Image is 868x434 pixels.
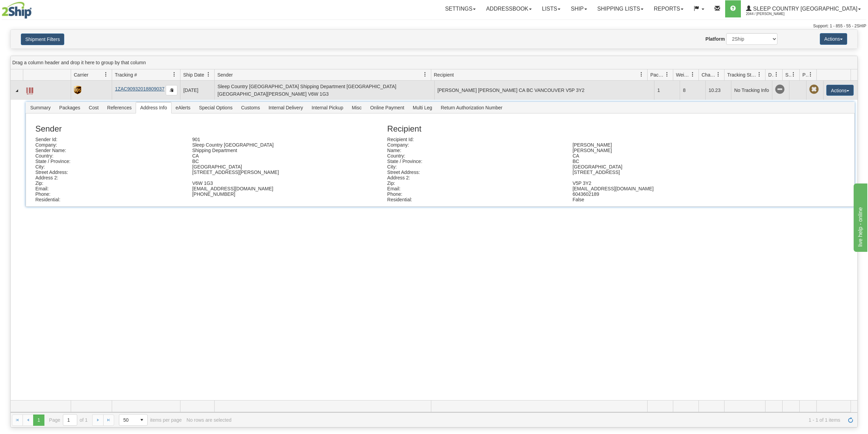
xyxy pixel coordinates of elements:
[382,197,567,202] div: Residential:
[437,102,507,113] span: Return Authorization Number
[680,81,705,100] td: 8
[705,81,731,100] td: 10.23
[687,69,699,80] a: Weight filter column settings
[650,71,665,78] span: Packages
[30,197,187,202] div: Residential:
[746,11,797,17] span: 2044 / [PERSON_NAME]
[180,81,214,100] td: [DATE]
[136,415,147,425] span: select
[382,153,567,159] div: Country:
[731,81,772,100] td: No Tracking Info
[440,0,481,17] a: Settings
[166,85,177,95] button: Copy to clipboard
[187,153,344,159] div: CA
[5,4,63,12] div: live help - online
[49,414,88,426] span: Page of 1
[187,142,344,148] div: Sleep Country [GEOGRAPHIC_DATA]
[654,81,680,100] td: 1
[382,180,567,186] div: Zip:
[195,102,236,113] span: Special Options
[265,102,307,113] span: Internal Delivery
[481,0,537,17] a: Addressbook
[30,164,187,169] div: City:
[21,33,64,45] button: Shipment Filters
[30,142,187,148] div: Company:
[567,186,752,191] div: [EMAIL_ADDRESS][DOMAIN_NAME]
[567,169,752,175] div: [STREET_ADDRESS]
[661,69,673,80] a: Packages filter column settings
[636,69,647,80] a: Recipient filter column settings
[567,191,752,197] div: 6043602189
[236,417,840,423] span: 1 - 1 of 1 items
[26,84,33,95] a: Label
[802,71,808,78] span: Pickup Status
[55,102,84,113] span: Packages
[820,33,847,45] button: Actions
[30,175,187,180] div: Address 2:
[826,85,854,96] button: Actions
[187,164,344,169] div: [GEOGRAPHIC_DATA]
[702,71,716,78] span: Charge
[788,69,799,80] a: Shipment Issues filter column settings
[382,186,567,191] div: Email:
[119,414,182,426] span: items per page
[214,81,434,100] td: Sleep Country [GEOGRAPHIC_DATA] Shipping Department [GEOGRAPHIC_DATA] [GEOGRAPHIC_DATA][PERSON_NA...
[308,102,348,113] span: Internal Pickup
[775,85,785,94] span: No Tracking Info
[713,69,724,80] a: Charge filter column settings
[100,69,112,80] a: Carrier filter column settings
[382,142,567,148] div: Company:
[30,137,187,142] div: Sender Id:
[115,71,137,78] span: Tracking #
[35,124,387,133] h3: Sender
[187,159,344,164] div: BC
[382,159,567,164] div: State / Province:
[567,148,752,153] div: [PERSON_NAME]
[74,71,89,78] span: Carrier
[187,180,344,186] div: V6W 1G3
[567,164,752,169] div: [GEOGRAPHIC_DATA]
[566,0,592,17] a: Ship
[434,81,654,100] td: [PERSON_NAME] [PERSON_NAME] CA BC VANCOUVER V5P 3Y2
[30,148,187,153] div: Sender Name:
[727,71,757,78] span: Tracking Status
[30,153,187,159] div: Country:
[382,137,567,142] div: Recipient Id:
[115,86,164,92] a: 1ZAC90932018809037
[768,71,774,78] span: Delivery Status
[119,414,148,426] span: Page sizes drop down
[217,71,233,78] span: Sender
[172,102,195,113] span: eAlerts
[85,102,103,113] span: Cost
[103,102,136,113] span: References
[187,169,344,175] div: [STREET_ADDRESS][PERSON_NAME]
[33,415,44,425] span: Page 1
[30,186,187,191] div: Email:
[809,85,819,94] span: Pickup Not Assigned
[567,142,752,148] div: [PERSON_NAME]
[754,69,765,80] a: Tracking Status filter column settings
[30,180,187,186] div: Zip:
[382,169,567,175] div: Street Address:
[649,0,689,17] a: Reports
[592,0,649,17] a: Shipping lists
[567,153,752,159] div: CA
[567,197,752,202] div: False
[845,415,856,425] a: Refresh
[419,69,431,80] a: Sender filter column settings
[183,71,204,78] span: Ship Date
[237,102,264,113] span: Customs
[30,191,187,197] div: Phone:
[74,86,81,94] img: 8 - UPS
[387,124,808,133] h3: Recipient
[705,36,725,42] label: Platform
[187,186,344,191] div: [EMAIL_ADDRESS][DOMAIN_NAME]
[567,159,752,164] div: BC
[805,69,816,80] a: Pickup Status filter column settings
[366,102,408,113] span: Online Payment
[63,415,77,425] input: Page 1
[382,148,567,153] div: Name:
[187,137,344,142] div: 901
[2,2,32,19] img: logo2044.jpg
[26,102,55,113] span: Summary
